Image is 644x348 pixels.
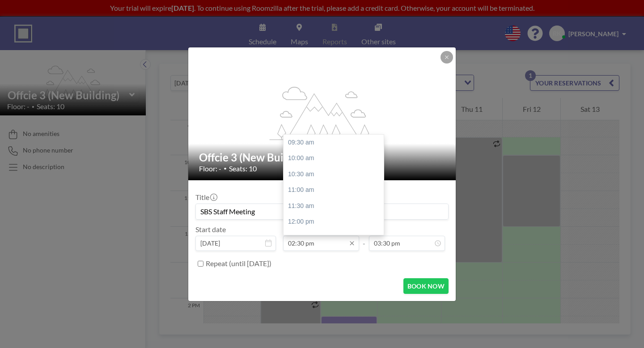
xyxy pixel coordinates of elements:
[284,150,384,166] div: 10:00 am
[195,225,226,234] label: Start date
[199,151,446,164] h2: Offcie 3 (New Building)
[224,165,227,172] span: •
[199,164,221,173] span: Floor: -
[284,230,384,246] div: 12:30 pm
[206,259,271,268] label: Repeat (until [DATE])
[403,278,449,294] button: BOOK NOW
[284,214,384,230] div: 12:00 pm
[284,135,384,151] div: 09:30 am
[229,164,257,173] span: Seats: 10
[363,228,365,248] span: -
[196,204,448,219] input: Riley's reservation
[195,193,216,202] label: Title
[284,166,384,182] div: 10:30 am
[284,198,384,214] div: 11:30 am
[284,182,384,198] div: 11:00 am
